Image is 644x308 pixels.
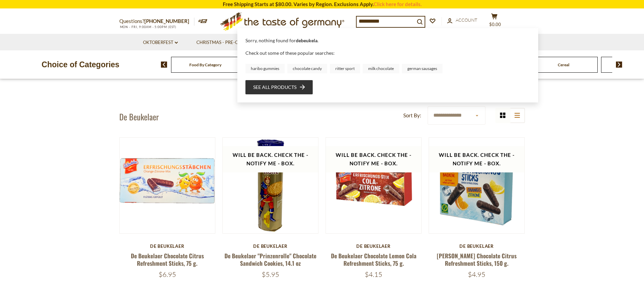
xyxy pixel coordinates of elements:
[429,138,525,233] img: Grisson
[429,243,525,249] div: De Beukelaer
[447,17,477,24] a: Account
[331,252,416,267] a: De Beukelaer Chocolate Lemon Cola Refreshment Sticks, 75 g.
[365,270,382,279] span: $4.15
[196,39,254,46] a: Christmas - PRE-ORDER
[119,25,177,29] span: MON - FRI, 9:00AM - 5:00PM (EST)
[161,62,167,68] img: previous arrow
[403,111,421,120] label: Sort By:
[468,270,485,279] span: $4.95
[484,13,505,30] button: $0.00
[245,37,530,49] div: Sorry, nothing found for .
[245,64,285,73] a: haribo gummies
[374,1,422,7] a: Click here for details.
[119,243,216,249] div: De Beukelaer
[326,138,422,233] img: De
[287,64,327,73] a: chocolate candy
[456,17,477,23] span: Account
[616,62,622,68] img: next arrow
[159,270,176,279] span: $6.95
[143,39,178,46] a: Oktoberfest
[119,17,194,26] p: Questions?
[237,28,538,102] div: Instant Search Results
[437,252,517,267] a: [PERSON_NAME] Chocolate Citrus Refreshment Sticks, 150 g.
[224,252,316,267] a: De Beukelaer "Prinzenrolle" Chocolate Sandwich Cookies, 14.1 oz
[489,22,501,27] span: $0.00
[144,18,189,24] a: [PHONE_NUMBER]
[253,84,305,91] a: See all products
[189,62,221,67] a: Food By Category
[296,38,317,43] b: debeukela
[131,252,204,267] a: De Beukelaer Chocolate Citrus Refreshment Sticks, 75 g.
[223,138,318,233] img: De
[402,64,443,73] a: german sausages
[262,270,279,279] span: $5.95
[326,243,422,249] div: De Beukelaer
[245,49,530,73] div: Check out some of these popular searches:
[558,62,569,67] a: Cereal
[222,243,319,249] div: De Beukelaer
[119,112,159,122] h1: De Beukelaer
[330,64,360,73] a: ritter sport
[363,64,399,73] a: milk chocolate
[120,138,215,233] img: De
